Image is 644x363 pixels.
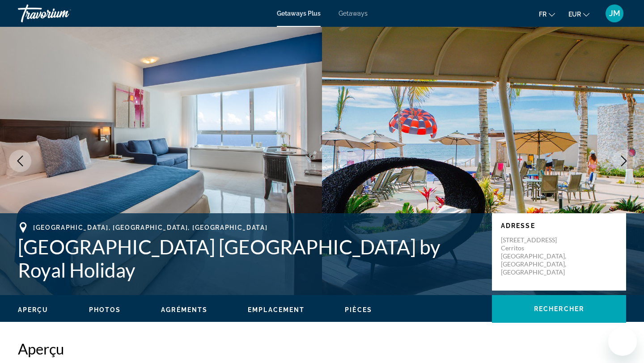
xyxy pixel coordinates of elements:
button: Aperçu [18,306,49,314]
button: Rechercher [492,295,626,323]
a: Getaways Plus [277,10,321,17]
button: Next image [613,150,635,172]
button: Agréments [161,306,208,314]
iframe: Bouton de lancement de la fenêtre de messagerie [608,327,637,356]
a: Travorium [18,2,107,25]
span: Pièces [345,306,372,313]
button: Emplacement [248,306,305,314]
button: User Menu [603,4,626,23]
button: Previous image [9,150,31,172]
span: Aperçu [18,306,49,313]
button: Photos [89,306,121,314]
span: fr [539,11,547,18]
button: Pièces [345,306,372,314]
span: [GEOGRAPHIC_DATA], [GEOGRAPHIC_DATA], [GEOGRAPHIC_DATA] [33,224,267,231]
span: JM [609,9,620,18]
span: Rechercher [534,305,584,312]
span: Agréments [161,306,208,313]
p: [STREET_ADDRESS] Cerritos [GEOGRAPHIC_DATA], [GEOGRAPHIC_DATA], [GEOGRAPHIC_DATA] [501,236,572,276]
button: Change currency [568,8,589,21]
h2: Aperçu [18,340,626,358]
span: Photos [89,306,121,313]
p: Adresse [501,222,617,229]
h1: [GEOGRAPHIC_DATA] [GEOGRAPHIC_DATA] by Royal Holiday [18,235,483,282]
button: Change language [539,8,555,21]
a: Getaways [339,10,368,17]
span: EUR [568,11,581,18]
span: Emplacement [248,306,305,313]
